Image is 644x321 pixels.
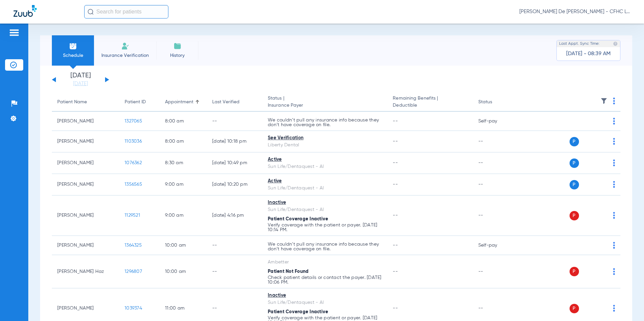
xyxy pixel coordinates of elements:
[212,99,239,106] div: Last Verified
[268,299,382,306] div: Sun Life/Dentaquest - AI
[160,195,207,236] td: 9:00 AM
[473,93,518,112] th: Status
[125,243,142,248] span: 1364325
[125,99,154,106] div: Patient ID
[160,174,207,195] td: 9:00 AM
[601,98,607,104] img: filter.svg
[610,289,644,321] iframe: Chat Widget
[125,213,140,218] span: 1129521
[393,119,398,123] span: --
[613,41,618,46] img: last sync help info
[393,213,398,218] span: --
[160,131,207,152] td: 8:00 AM
[173,42,182,50] img: History
[88,9,94,15] img: Search Icon
[570,211,579,220] span: P
[52,236,119,255] td: [PERSON_NAME]
[207,152,262,174] td: [DATE] 10:49 PM
[393,139,398,144] span: --
[161,52,193,59] span: History
[165,99,201,106] div: Appointment
[60,80,101,87] a: [DATE]
[473,112,518,131] td: Self-pay
[473,255,518,288] td: --
[207,112,262,131] td: --
[268,178,382,185] div: Active
[473,152,518,174] td: --
[570,180,579,189] span: P
[559,40,600,47] span: Last Appt. Sync Time:
[268,135,382,142] div: See Verification
[125,119,142,123] span: 1327065
[121,42,129,50] img: Manual Insurance Verification
[207,255,262,288] td: --
[125,139,142,144] span: 1103036
[125,99,146,106] div: Patient ID
[473,131,518,152] td: --
[473,195,518,236] td: --
[268,259,382,266] div: Ambetter
[268,199,382,206] div: Inactive
[207,236,262,255] td: --
[268,142,382,149] div: Liberty Dental
[570,158,579,168] span: P
[268,242,382,251] p: We couldn’t pull any insurance info because they don’t have coverage on file.
[165,99,193,106] div: Appointment
[160,152,207,174] td: 8:30 AM
[268,156,382,163] div: Active
[212,99,257,106] div: Last Verified
[125,182,142,187] span: 1356565
[125,306,142,311] span: 1039374
[393,306,398,311] span: --
[125,269,142,274] span: 1296807
[99,52,151,59] span: Insurance Verification
[613,181,615,188] img: group-dot-blue.svg
[160,255,207,288] td: 10:00 AM
[570,304,579,313] span: P
[268,118,382,127] p: We couldn’t pull any insurance info because they don’t have coverage on file.
[268,269,309,274] span: Patient Not Found
[52,112,119,131] td: [PERSON_NAME]
[393,160,398,165] span: --
[613,118,615,124] img: group-dot-blue.svg
[519,8,631,15] span: [PERSON_NAME] De [PERSON_NAME] - CFHC Lake Wales Dental
[13,5,37,17] img: Zuub Logo
[387,93,473,112] th: Remaining Benefits |
[125,160,142,165] span: 1076362
[262,93,387,112] th: Status |
[613,212,615,219] img: group-dot-blue.svg
[57,99,87,106] div: Patient Name
[393,269,398,274] span: --
[570,267,579,276] span: P
[9,29,20,37] img: hamburger-icon
[69,42,77,50] img: Schedule
[268,275,382,285] p: Check patient details or contact the payer. [DATE] 10:06 PM.
[52,174,119,195] td: [PERSON_NAME]
[613,268,615,275] img: group-dot-blue.svg
[570,137,579,146] span: P
[393,243,398,248] span: --
[160,112,207,131] td: 8:00 AM
[207,195,262,236] td: [DATE] 4:16 PM
[52,152,119,174] td: [PERSON_NAME]
[393,102,467,109] span: Deductible
[268,102,382,109] span: Insurance Payer
[207,174,262,195] td: [DATE] 10:20 PM
[60,72,101,87] li: [DATE]
[613,98,615,104] img: group-dot-blue.svg
[52,131,119,152] td: [PERSON_NAME]
[566,50,611,57] span: [DATE] - 08:39 AM
[160,236,207,255] td: 10:00 AM
[84,5,168,19] input: Search for patients
[268,163,382,170] div: Sun Life/Dentaquest - AI
[613,159,615,166] img: group-dot-blue.svg
[393,182,398,187] span: --
[268,217,328,221] span: Patient Coverage Inactive
[268,292,382,299] div: Inactive
[613,138,615,145] img: group-dot-blue.svg
[268,206,382,213] div: Sun Life/Dentaquest - AI
[52,195,119,236] td: [PERSON_NAME]
[473,174,518,195] td: --
[473,236,518,255] td: Self-pay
